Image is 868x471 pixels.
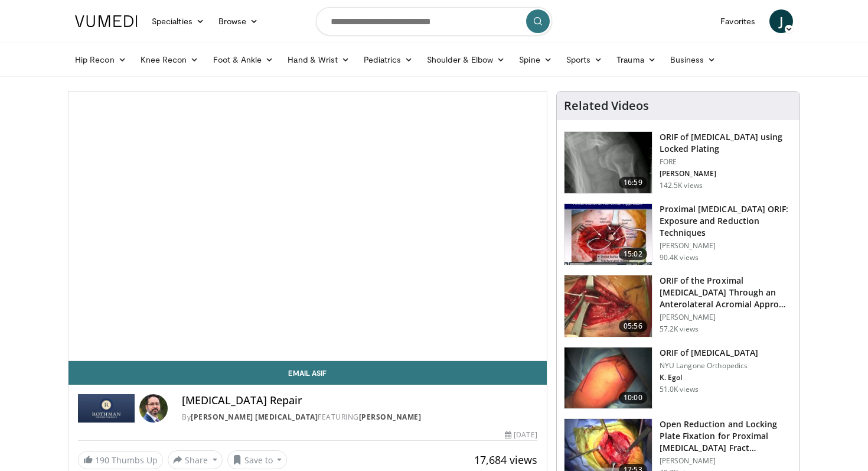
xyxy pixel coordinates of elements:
[316,7,552,35] input: Search topics, interventions
[68,92,547,361] video-js: Video Player
[474,453,537,467] span: 17,684 views
[564,204,652,265] img: gardener_hum_1.png.150x105_q85_crop-smart_upscale.jpg
[660,313,792,322] p: [PERSON_NAME]
[564,99,649,113] h4: Related Videos
[182,394,537,407] h4: [MEDICAL_DATA] Repair
[660,324,699,334] p: 57.2K views
[660,275,792,310] h3: ORIF of the Proximal [MEDICAL_DATA] Through an Anterolateral Acromial Appro…
[359,412,422,422] a: [PERSON_NAME]
[660,241,792,251] p: [PERSON_NAME]
[227,450,288,469] button: Save to
[660,347,758,359] h3: ORIF of [MEDICAL_DATA]
[280,48,357,72] a: Hand & Wrist
[660,418,792,454] h3: Open Reduction and Locking Plate Fixation for Proximal [MEDICAL_DATA] Fract…
[191,412,318,422] a: [PERSON_NAME] [MEDICAL_DATA]
[206,48,281,72] a: Foot & Ankle
[133,48,206,72] a: Knee Recon
[660,253,699,262] p: 90.4K views
[660,203,792,239] h3: Proximal [MEDICAL_DATA] ORIF: Exposure and Reduction Techniques
[564,132,652,193] img: Mighell_-_Locked_Plating_for_Proximal_Humerus_Fx_100008672_2.jpg.150x105_q85_crop-smart_upscale.jpg
[564,275,792,337] a: 05:56 ORIF of the Proximal [MEDICAL_DATA] Through an Anterolateral Acromial Appro… [PERSON_NAME] ...
[68,361,547,385] a: Email Asif
[182,412,537,423] div: By FEATURING
[75,15,138,27] img: VuMedi Logo
[357,48,420,72] a: Pediatrics
[564,131,792,194] a: 16:59 ORIF of [MEDICAL_DATA] using Locked Plating FORE [PERSON_NAME] 142.5K views
[619,177,647,189] span: 16:59
[609,48,663,72] a: Trauma
[564,347,652,409] img: 270515_0000_1.png.150x105_q85_crop-smart_upscale.jpg
[139,394,168,423] img: Avatar
[68,48,133,72] a: Hip Recon
[619,392,647,404] span: 10:00
[211,9,266,33] a: Browse
[168,450,223,469] button: Share
[145,9,211,33] a: Specialties
[564,275,652,337] img: gardner_3.png.150x105_q85_crop-smart_upscale.jpg
[564,347,792,410] a: 10:00 ORIF of [MEDICAL_DATA] NYU Langone Orthopedics K. Egol 51.0K views
[512,48,559,72] a: Spine
[564,203,792,266] a: 15:02 Proximal [MEDICAL_DATA] ORIF: Exposure and Reduction Techniques [PERSON_NAME] 90.4K views
[420,48,512,72] a: Shoulder & Elbow
[713,9,762,33] a: Favorites
[769,9,793,33] a: J
[660,169,792,178] p: [PERSON_NAME]
[95,454,109,466] span: 190
[660,385,699,394] p: 51.0K views
[660,131,792,155] h3: ORIF of [MEDICAL_DATA] using Locked Plating
[619,248,647,260] span: 15:02
[660,181,703,190] p: 142.5K views
[660,157,792,167] p: FORE
[619,320,647,332] span: 05:56
[78,394,135,423] img: Rothman Hand Surgery
[78,451,163,469] a: 190 Thumbs Up
[660,456,792,466] p: [PERSON_NAME]
[505,430,537,440] div: [DATE]
[660,373,758,382] p: K. Egol
[663,48,723,72] a: Business
[660,361,758,371] p: NYU Langone Orthopedics
[559,48,610,72] a: Sports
